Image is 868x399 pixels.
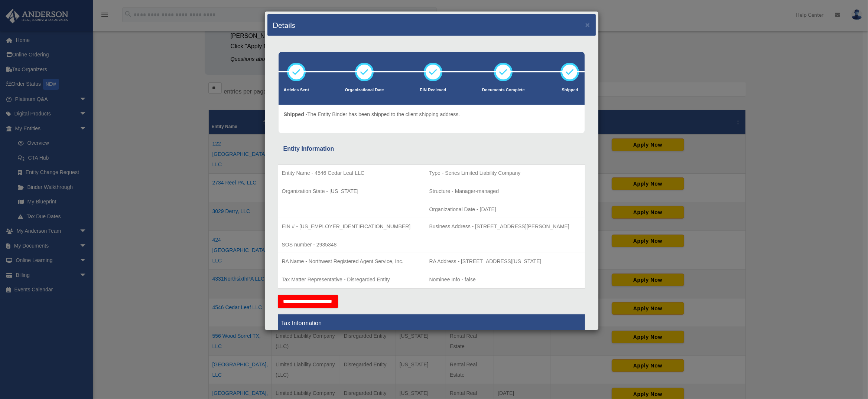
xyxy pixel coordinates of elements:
[284,110,460,119] p: The Entity Binder has been shipped to the client shipping address.
[278,314,585,332] th: Tax Information
[282,169,422,178] p: Entity Name - 4546 Cedar Leaf LLC
[345,86,384,94] p: Organizational Date
[429,169,581,178] p: Type - Series Limited Liability Company
[273,20,296,30] h4: Details
[429,222,581,231] p: Business Address - [STREET_ADDRESS][PERSON_NAME]
[282,275,422,284] p: Tax Matter Representative - Disregarded Entity
[282,187,422,196] p: Organization State - [US_STATE]
[560,86,579,94] p: Shipped
[482,86,525,94] p: Documents Complete
[429,205,581,214] p: Organizational Date - [DATE]
[429,275,581,284] p: Nominee Info - false
[284,111,308,117] span: Shipped -
[283,144,580,154] div: Entity Information
[420,86,446,94] p: EIN Recieved
[282,240,422,249] p: SOS number - 2935348
[282,257,422,266] p: RA Name - Northwest Registered Agent Service, Inc.
[585,21,590,29] button: ×
[284,86,309,94] p: Articles Sent
[429,257,581,266] p: RA Address - [STREET_ADDRESS][US_STATE]
[429,187,581,196] p: Structure - Manager-managed
[282,222,422,231] p: EIN # - [US_EMPLOYER_IDENTIFICATION_NUMBER]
